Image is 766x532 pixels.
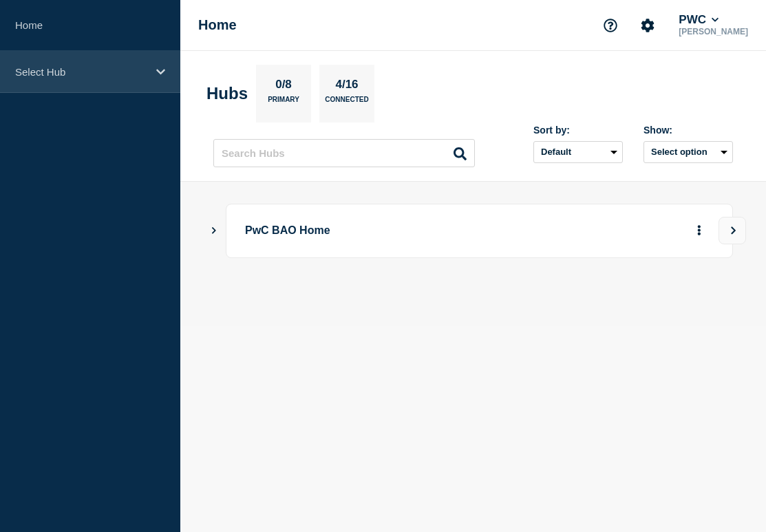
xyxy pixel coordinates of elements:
p: Primary [268,96,299,110]
button: Account settings [633,11,662,40]
div: Sort by: [533,125,623,136]
button: PWC [676,13,721,27]
p: PwC BAO Home [245,218,633,244]
button: More actions [690,218,708,244]
p: Select Hub [15,66,147,78]
p: 4/16 [330,78,363,96]
input: Search Hubs [213,139,475,167]
button: Show Connected Hubs [211,226,217,236]
button: Select option [643,141,733,163]
h1: Home [198,17,237,33]
select: Sort by [533,141,623,163]
p: 0/8 [270,78,297,96]
p: Connected [325,96,368,110]
div: Show: [643,125,733,136]
button: View [719,217,746,244]
h2: Hubs [206,84,248,103]
p: [PERSON_NAME] [676,27,751,36]
button: Support [596,11,625,40]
